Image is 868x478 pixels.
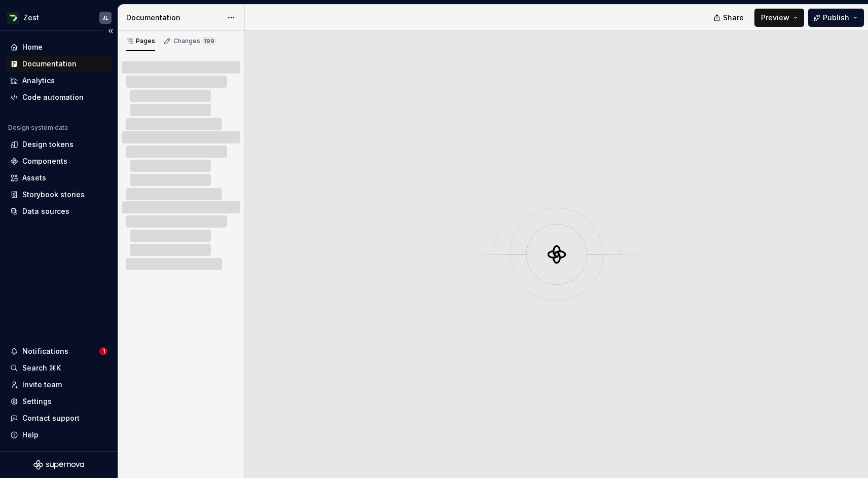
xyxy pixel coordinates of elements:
a: Design tokens [6,136,112,153]
div: Pages [126,37,155,45]
div: Assets [22,173,46,183]
div: Storybook stories [22,190,85,200]
div: Components [22,156,67,166]
button: Notifications1 [6,343,112,359]
div: Documentation [22,59,77,69]
div: Data sources [22,206,69,216]
a: Documentation [6,56,112,72]
button: Publish [808,9,864,27]
button: ZestJL [2,7,116,28]
button: Contact support [6,410,112,426]
div: Design system data [8,124,68,132]
div: Search ⌘K [22,363,61,373]
div: Analytics [22,76,55,86]
svg: Supernova Logo [33,460,84,470]
button: Share [708,9,750,27]
span: Publish [823,13,849,23]
div: Zest [23,13,39,23]
button: Preview [754,9,804,27]
div: Documentation [126,13,222,23]
img: 845e64b5-cf6c-40e8-a5f3-aaa2a69d7a99.png [7,12,19,24]
div: Code automation [22,92,84,102]
div: Contact support [22,413,80,423]
span: 199 [202,37,216,45]
div: Settings [22,396,52,407]
a: Invite team [6,377,112,393]
a: Components [6,153,112,169]
a: Home [6,39,112,55]
div: Notifications [22,346,68,356]
div: JL [102,14,108,22]
div: Help [22,430,39,440]
a: Storybook stories [6,187,112,203]
a: Assets [6,170,112,186]
button: Help [6,427,112,443]
a: Code automation [6,89,112,105]
div: Changes [173,37,216,45]
div: Design tokens [22,139,74,150]
span: 1 [99,347,107,355]
span: Share [723,13,744,23]
button: Collapse sidebar [103,24,118,38]
a: Data sources [6,203,112,219]
div: Invite team [22,380,62,390]
span: Preview [761,13,789,23]
button: Search ⌘K [6,360,112,376]
a: Settings [6,393,112,410]
a: Analytics [6,72,112,89]
div: Home [22,42,43,52]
